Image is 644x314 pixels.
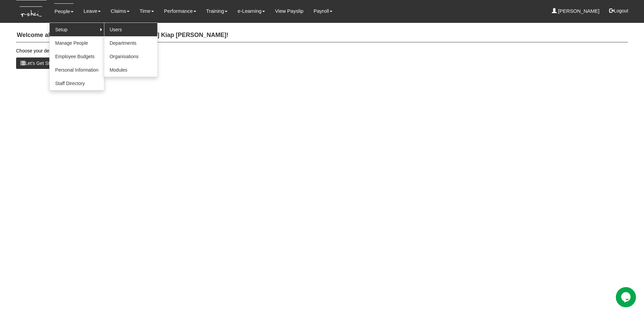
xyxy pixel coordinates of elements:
[314,3,332,19] a: Payroll
[16,29,628,42] h4: Welcome aboard Learn Anchor, [PERSON_NAME] Kiap [PERSON_NAME]!
[104,23,157,36] a: Users
[104,63,157,77] a: Modules
[111,3,129,19] a: Claims
[275,3,304,19] a: View Payslip
[237,3,265,19] a: e-Learning
[84,3,101,19] a: Leave
[104,50,157,63] a: Organisations
[50,77,104,90] a: Staff Directory
[16,0,47,23] img: KTs7HI1dOZG7tu7pUkOpGGQAiEQAiEQAj0IhBB1wtXDg6BEAiBEAiBEAiB4RGIoBtemSRFIRACIRACIRACIdCLQARdL1w5OAR...
[16,57,65,69] button: Let’s Get Started
[552,3,600,19] a: [PERSON_NAME]
[164,3,196,19] a: Performance
[616,287,637,307] iframe: chat widget
[104,36,157,50] a: Departments
[16,47,628,54] p: Choose your desired function from the menu above.
[140,3,154,19] a: Time
[50,36,104,50] a: Manage People
[206,3,228,19] a: Training
[604,3,633,19] button: Logout
[50,63,104,77] a: Personal Information
[50,23,104,36] a: Setup
[50,50,104,63] a: Employee Budgets
[54,3,73,19] a: People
